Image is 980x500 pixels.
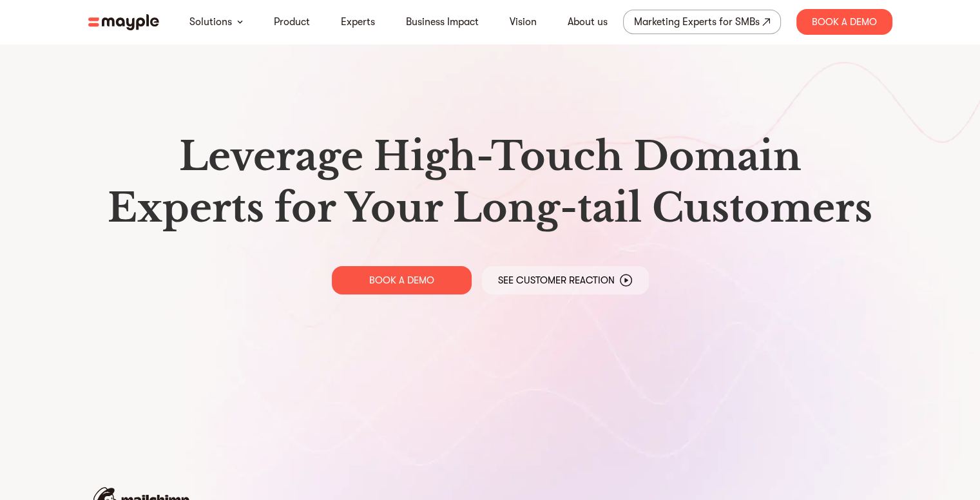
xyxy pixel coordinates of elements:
[406,14,479,30] a: Business Impact
[237,20,243,24] img: arrow-down
[498,274,615,287] p: See Customer Reaction
[482,266,649,294] a: See Customer Reaction
[634,13,760,31] div: Marketing Experts for SMBs
[568,14,608,30] a: About us
[341,14,375,30] a: Experts
[189,14,232,30] a: Solutions
[332,266,472,294] a: BOOK A DEMO
[369,274,434,287] p: BOOK A DEMO
[796,9,892,35] div: Book A Demo
[99,131,882,234] h1: Leverage High-Touch Domain Experts for Your Long-tail Customers
[274,14,310,30] a: Product
[623,10,781,34] a: Marketing Experts for SMBs
[88,14,159,30] img: mayple-logo
[510,14,537,30] a: Vision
